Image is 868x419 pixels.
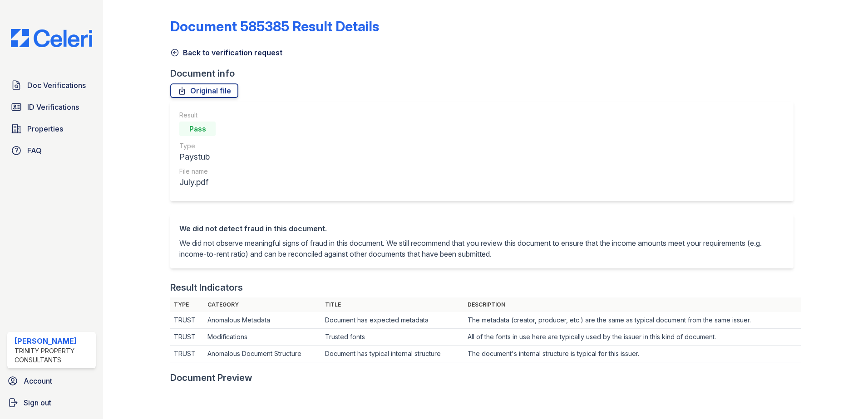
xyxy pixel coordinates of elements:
[321,312,464,329] td: Document has expected metadata
[7,98,96,116] a: ID Verifications
[170,83,238,98] a: Original file
[204,346,321,362] td: Anomalous Document Structure
[27,123,63,134] span: Properties
[7,141,96,160] a: FAQ
[24,375,52,386] span: Account
[24,397,51,408] span: Sign out
[27,102,79,112] span: ID Verifications
[179,223,784,234] div: We did not detect fraud in this document.
[170,312,204,329] td: TRUST
[170,297,204,312] th: Type
[179,238,784,259] p: We did not observe meaningful signs of fraud in this document. We still recommend that you review...
[170,67,801,80] div: Document info
[179,167,216,176] div: File name
[179,111,216,120] div: Result
[321,297,464,312] th: Title
[464,329,801,346] td: All of the fonts in use here are typically used by the issuer in this kind of document.
[170,329,204,346] td: TRUST
[170,371,252,384] div: Document Preview
[27,145,42,156] span: FAQ
[170,18,379,34] a: Document 585385 Result Details
[464,312,801,329] td: The metadata (creator, producer, etc.) are the same as typical document from the same issuer.
[204,329,321,346] td: Modifications
[4,372,99,390] a: Account
[170,47,282,58] a: Back to verification request
[4,394,99,412] a: Sign out
[321,346,464,362] td: Document has typical internal structure
[204,297,321,312] th: Category
[170,281,243,294] div: Result Indicators
[27,80,86,91] span: Doc Verifications
[464,297,801,312] th: Description
[179,122,216,136] div: Pass
[321,329,464,346] td: Trusted fonts
[4,29,99,47] img: CE_Logo_Blue-a8612792a0a2168367f1c8372b55b34899dd931a85d93a1a3d3e32e68fde9ad4.png
[170,346,204,362] td: TRUST
[464,346,801,362] td: The document's internal structure is typical for this issuer.
[179,151,216,163] div: Paystub
[7,120,96,138] a: Properties
[15,346,92,365] div: Trinity Property Consultants
[179,141,216,151] div: Type
[7,76,96,94] a: Doc Verifications
[204,312,321,329] td: Anomalous Metadata
[179,176,216,189] div: July.pdf
[15,336,92,346] div: [PERSON_NAME]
